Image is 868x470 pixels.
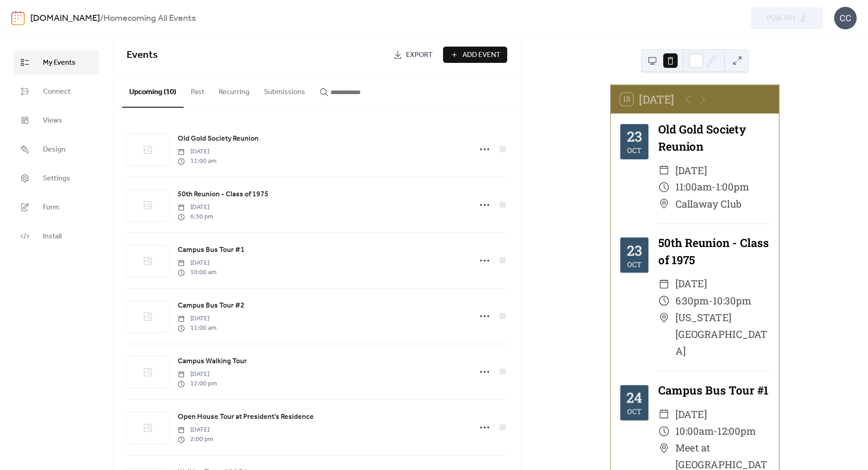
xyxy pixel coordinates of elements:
[30,10,100,27] a: [DOMAIN_NAME]
[717,423,755,440] span: 12:00pm
[178,189,269,200] a: 50th Reunion - Class of 1975
[178,314,217,323] span: [DATE]
[627,129,642,143] div: 23
[675,309,769,360] span: [US_STATE][GEOGRAPHIC_DATA]
[675,162,707,179] span: [DATE]
[43,115,62,126] span: Views
[127,45,158,65] span: Events
[178,435,213,444] span: 2:00 pm
[675,406,707,423] span: [DATE]
[658,179,670,195] div: ​
[716,179,749,195] span: 1:00pm
[178,133,259,145] a: Old Gold Society Reunion
[14,195,99,219] a: Form
[178,323,217,333] span: 11:00 am
[658,195,670,212] div: ​
[43,57,75,68] span: My Events
[43,86,71,97] span: Connect
[675,195,741,212] span: Callaway Club
[627,408,641,415] div: Oct
[387,47,439,63] a: Export
[178,370,217,379] span: [DATE]
[658,309,670,326] div: ​
[627,243,642,257] div: 23
[658,162,670,179] div: ​
[675,423,713,440] span: 10:00am
[100,10,104,27] b: /
[658,121,769,155] div: Old Gold Society Reunion
[658,293,670,309] div: ​
[122,73,184,108] button: Upcoming (10)
[14,166,99,190] a: Settings
[713,423,717,440] span: -
[178,425,213,435] span: [DATE]
[257,73,312,107] button: Submissions
[627,147,641,154] div: Oct
[11,11,25,25] img: logo
[658,423,670,440] div: ​
[43,231,61,242] span: Install
[178,356,247,367] a: Campus Walking Tour
[178,189,269,200] span: 50th Reunion - Class of 1975
[43,202,59,213] span: Form
[713,293,751,309] span: 10:30pm
[178,379,217,389] span: 12:00 pm
[178,245,245,256] span: Campus Bus Tour #1
[626,390,642,404] div: 24
[627,260,641,267] div: Oct
[43,173,70,184] span: Settings
[658,440,670,456] div: ​
[178,412,314,423] span: Open House Tour at President's Residence
[178,411,314,423] a: Open House Tour at President's Residence
[14,50,99,75] a: My Events
[212,73,257,107] button: Recurring
[14,224,99,248] a: Install
[178,133,259,144] span: Old Gold Society Reunion
[406,50,433,61] span: Export
[178,147,217,157] span: [DATE]
[184,73,212,107] button: Past
[178,212,213,222] span: 6:30 pm
[104,10,196,27] b: Homecoming All Events
[675,276,707,293] span: [DATE]
[14,79,99,104] a: Connect
[834,7,857,29] div: CC
[658,235,769,269] div: 50th Reunion - Class of 1975
[178,300,245,311] span: Campus Bus Tour #2
[708,293,712,309] span: -
[658,406,670,423] div: ​
[178,157,217,166] span: 11:00 am
[178,300,245,312] a: Campus Bus Tour #2
[178,203,213,212] span: [DATE]
[178,356,247,367] span: Campus Walking Tour
[658,382,769,399] div: Campus Bus Tour #1
[712,179,716,195] span: -
[178,244,245,256] a: Campus Bus Tour #1
[658,276,670,293] div: ​
[675,179,712,195] span: 11:00am
[14,108,99,133] a: Views
[462,50,500,61] span: Add Event
[675,293,708,309] span: 6:30pm
[14,137,99,161] a: Design
[43,144,66,155] span: Design
[178,268,217,277] span: 10:00 am
[178,258,217,268] span: [DATE]
[443,47,507,63] button: Add Event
